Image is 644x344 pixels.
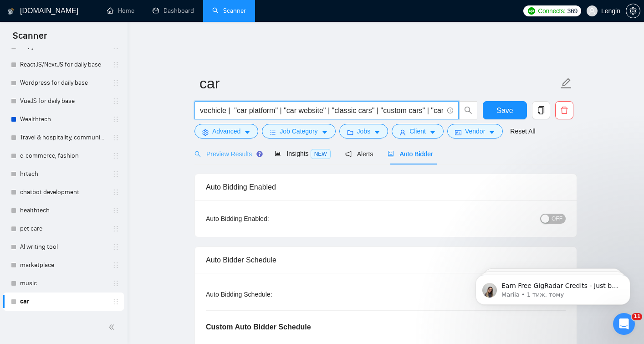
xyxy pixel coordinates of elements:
[212,7,246,15] a: searchScanner
[194,124,258,139] button: settingAdvancedcaret-down
[8,4,14,19] img: logo
[112,225,119,232] span: holder
[447,124,503,139] button: idcardVendorcaret-down
[206,214,326,224] div: Auto Bidding Enabled:
[275,150,330,157] span: Insights
[460,106,477,114] span: search
[20,183,107,201] a: chatbot development
[388,151,394,157] span: robot
[632,313,642,320] span: 11
[275,150,281,157] span: area-chart
[339,124,388,139] button: folderJobscaret-down
[256,150,264,158] div: Tooltip anchor
[112,298,119,305] span: holder
[206,322,311,333] h5: Custom Auto Bidder Schedule
[20,256,107,274] a: marketplace
[311,149,331,159] span: NEW
[200,105,443,116] input: Search Freelance Jobs...
[107,7,134,15] a: homeHome
[496,105,513,116] span: Save
[447,108,453,113] span: info-circle
[429,129,436,136] span: caret-down
[589,8,595,14] span: user
[510,126,535,136] a: Reset All
[560,77,572,89] span: edit
[462,256,644,319] iframe: Intercom notifications повідомлення
[392,124,444,139] button: userClientcaret-down
[112,280,119,287] span: holder
[532,106,550,114] span: copy
[459,101,477,119] button: search
[112,189,119,196] span: holder
[555,101,573,119] button: delete
[455,129,461,136] span: idcard
[202,129,209,136] span: setting
[345,151,352,157] span: notification
[206,247,566,273] div: Auto Bidder Schedule
[20,74,107,92] a: Wordpress for daily base
[112,79,119,87] span: holder
[528,7,535,15] img: upwork-logo.png
[112,207,119,214] span: holder
[112,243,119,251] span: holder
[465,126,485,136] span: Vendor
[409,126,426,136] span: Client
[552,214,562,224] span: OFF
[199,72,558,95] input: Scanner name...
[626,4,640,18] button: setting
[206,289,326,299] div: Auto Bidding Schedule:
[112,134,119,141] span: holder
[153,7,194,15] a: dashboardDashboard
[626,7,640,15] a: setting
[388,150,433,158] span: Auto Bidder
[20,147,107,165] a: e-commerce, fashion
[20,92,107,110] a: VueJS for daily base
[489,129,495,136] span: caret-down
[556,106,573,114] span: delete
[206,174,566,200] div: Auto Bidding Enabled
[532,101,550,119] button: copy
[5,29,54,48] span: Scanner
[270,129,276,136] span: bars
[399,129,406,136] span: user
[567,6,577,16] span: 369
[483,101,527,119] button: Save
[538,6,565,16] span: Connects:
[108,323,118,332] span: double-left
[112,152,119,159] span: holder
[357,126,371,136] span: Jobs
[112,98,119,105] span: holder
[613,313,635,335] iframe: Intercom live chat
[345,150,373,158] span: Alerts
[20,201,107,220] a: healthtech
[112,262,119,269] span: holder
[20,56,107,74] a: ReactJS/NextJS for daily base
[20,165,107,183] a: hrtech
[262,124,335,139] button: barsJob Categorycaret-down
[280,126,317,136] span: Job Category
[322,129,328,136] span: caret-down
[20,128,107,147] a: Travel & hospitality, community & social networking, entertainment, event management
[20,220,107,238] a: pet care
[20,238,107,256] a: AI writing tool
[112,170,119,178] span: holder
[20,274,107,293] a: music
[374,129,380,136] span: caret-down
[112,61,119,68] span: holder
[20,293,107,311] a: car
[20,110,107,128] a: Wealthtech
[347,129,353,136] span: folder
[212,126,240,136] span: Advanced
[244,129,250,136] span: caret-down
[112,116,119,123] span: holder
[194,150,260,158] span: Preview Results
[194,151,201,157] span: search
